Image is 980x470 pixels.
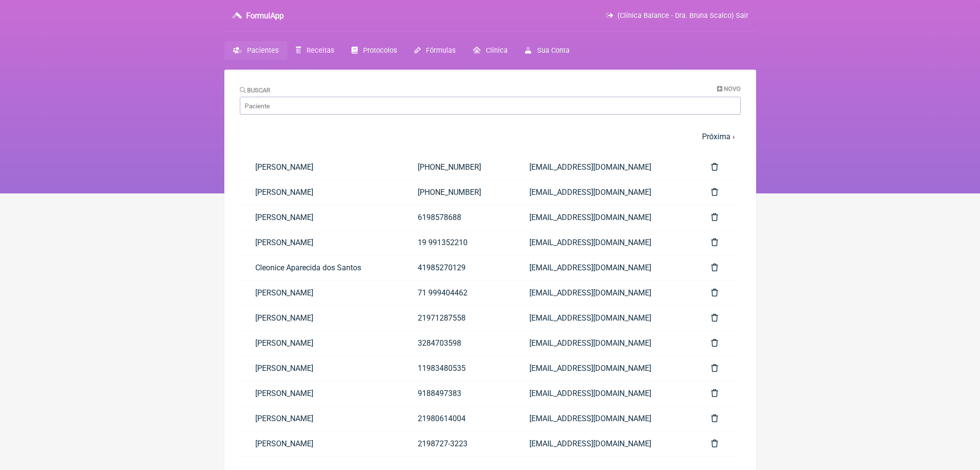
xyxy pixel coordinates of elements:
a: [PERSON_NAME] [240,331,402,355]
label: Buscar [240,87,271,94]
span: Sua Conta [537,46,570,55]
span: Fórmulas [426,46,455,55]
span: Protocolos [363,46,397,55]
a: 2198727-3223 [402,431,514,456]
h3: FormulApp [246,11,284,20]
a: [PERSON_NAME] [240,406,402,431]
a: [EMAIL_ADDRESS][DOMAIN_NAME] [514,180,695,205]
span: Pacientes [247,46,278,55]
a: Pacientes [224,41,287,60]
a: 19 991352210 [402,230,514,255]
input: Paciente [240,97,741,115]
nav: pager [240,126,741,147]
a: [PERSON_NAME] [240,155,402,179]
a: [EMAIL_ADDRESS][DOMAIN_NAME] [514,255,695,280]
a: 21971287558 [402,306,514,330]
a: [PERSON_NAME] [240,431,402,456]
a: Protocolos [343,41,406,60]
a: [EMAIL_ADDRESS][DOMAIN_NAME] [514,356,695,381]
a: [EMAIL_ADDRESS][DOMAIN_NAME] [514,431,695,456]
a: 21980614004 [402,406,514,431]
a: [PHONE_NUMBER] [402,155,514,179]
a: 6198578688 [402,205,514,230]
a: [EMAIL_ADDRESS][DOMAIN_NAME] [514,280,695,305]
a: [EMAIL_ADDRESS][DOMAIN_NAME] [514,331,695,355]
a: Novo [717,85,741,92]
a: 9188497383 [402,381,514,406]
a: (Clínica Balance - Dra. Bruna Scalco) Sair [606,12,748,20]
span: Receitas [307,46,334,55]
a: [PERSON_NAME] [240,230,402,255]
a: 71 999404462 [402,280,514,305]
a: [PERSON_NAME] [240,280,402,305]
a: [EMAIL_ADDRESS][DOMAIN_NAME] [514,205,695,230]
a: 3284703598 [402,331,514,355]
a: [EMAIL_ADDRESS][DOMAIN_NAME] [514,230,695,255]
span: (Clínica Balance - Dra. Bruna Scalco) Sair [617,12,748,20]
span: Clínica [486,46,508,55]
a: [PHONE_NUMBER] [402,180,514,205]
a: Receitas [287,41,343,60]
a: [PERSON_NAME] [240,356,402,381]
a: [EMAIL_ADDRESS][DOMAIN_NAME] [514,306,695,330]
a: [PERSON_NAME] [240,381,402,406]
a: [EMAIL_ADDRESS][DOMAIN_NAME] [514,406,695,431]
a: 41985270129 [402,255,514,280]
a: [EMAIL_ADDRESS][DOMAIN_NAME] [514,381,695,406]
a: [PERSON_NAME] [240,180,402,205]
a: 11983480535 [402,356,514,381]
span: Novo [724,85,741,92]
a: [EMAIL_ADDRESS][DOMAIN_NAME] [514,155,695,179]
a: Fórmulas [406,41,464,60]
a: Próxima › [702,132,735,141]
a: [PERSON_NAME] [240,306,402,330]
a: Clínica [464,41,516,60]
a: Cleonice Aparecida dos Santos [240,255,402,280]
a: [PERSON_NAME] [240,205,402,230]
a: Sua Conta [516,41,578,60]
